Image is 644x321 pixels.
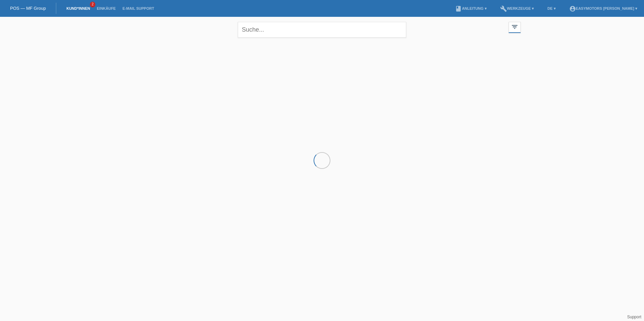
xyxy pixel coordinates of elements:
i: book [455,5,462,12]
a: account_circleEasymotors [PERSON_NAME] ▾ [566,6,641,10]
i: filter_list [511,23,518,31]
a: Einkäufe [93,6,119,10]
a: Support [627,315,641,319]
i: build [500,5,507,12]
input: Suche... [238,22,406,38]
a: E-Mail Support [119,6,158,10]
a: DE ▾ [544,6,559,10]
a: POS — MF Group [10,6,46,11]
span: 2 [90,2,95,7]
i: account_circle [569,5,576,12]
a: Kund*innen [63,6,93,10]
a: buildWerkzeuge ▾ [497,6,538,10]
a: bookAnleitung ▾ [452,6,490,10]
